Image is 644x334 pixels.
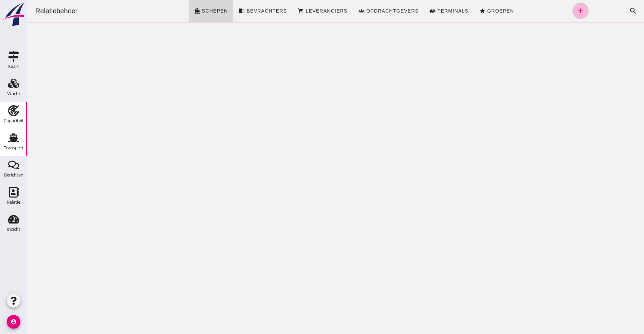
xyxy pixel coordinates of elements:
[452,8,458,14] i: star
[339,8,392,14] span: Opdrachtgevers
[3,6,56,16] div: Relatiebeheer
[331,8,337,14] i: groups
[602,7,610,15] i: search
[7,315,20,329] i: account_circle
[402,8,408,14] i: front_loader
[410,8,441,14] span: Terminals
[7,200,20,204] div: Relatie
[4,146,24,150] div: Transport
[7,91,20,96] div: Vracht
[167,8,173,14] i: directions_boat
[278,8,320,14] span: Leveranciers
[8,64,19,69] div: Kaart
[271,8,277,14] i: shopping_cart
[1,2,26,27] img: logo-small.a267ee39.svg
[549,7,557,15] i: add
[7,227,20,231] div: Inzicht
[174,8,201,14] span: Schepen
[4,118,24,123] div: Capaciteit
[219,8,260,14] span: Bevrachters
[460,8,487,14] span: Groepen
[211,8,218,14] i: business
[4,173,23,177] div: Berichten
